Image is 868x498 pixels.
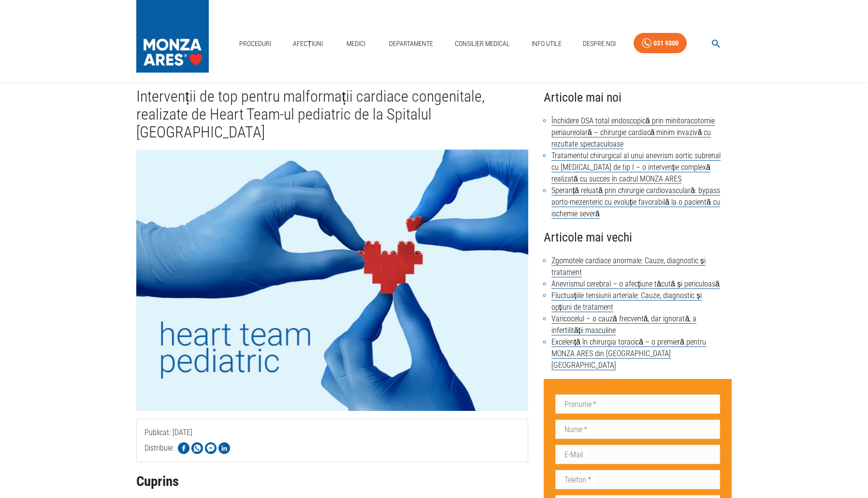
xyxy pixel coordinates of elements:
p: Distribuie: [145,442,174,454]
a: Anevrismul cerebral – o afecțiune tăcută și periculoasă [551,279,720,289]
a: Proceduri [235,34,275,54]
img: Share on Facebook Messenger [205,442,217,454]
a: Departamente [385,34,437,54]
h4: Articole mai vechi [544,227,732,247]
a: Medici [340,34,371,54]
a: Excelență în chirurgia toracică – o premieră pentru MONZA ARES din [GEOGRAPHIC_DATA] [GEOGRAPHIC_... [551,337,706,370]
a: Consilier Medical [451,34,514,54]
span: Publicat: [DATE] [145,428,192,476]
a: Varicocelul – o cauză frecventă, dar ignorată, a infertilității masculine [551,314,697,335]
a: Info Utile [528,34,565,54]
a: Fluctuațiile tensiunii arteriale: Cauze, diagnostic și opțiuni de tratament [551,291,702,312]
a: Despre Noi [579,34,620,54]
a: 031 9300 [634,33,687,54]
h1: Intervenții de top pentru malformații cardiace congenitale, realizate de Heart Team-ul pediatric ... [136,88,528,142]
img: Share on LinkedIn [218,442,230,454]
img: Share on Facebook [178,442,189,454]
a: Închidere DSA total endoscopică prin minitoracotomie periaureolară – chirurgie cardiacă minim inv... [551,116,715,149]
h2: Cuprins [136,474,528,489]
a: Tratamentul chirurgical al unui anevrism aortic subrenal cu [MEDICAL_DATA] de tip I – o intervenț... [551,151,721,184]
a: Afecțiuni [289,34,327,54]
a: Speranță reluată prin chirurgie cardiovasculară: bypass aorto-mezenteric cu evoluție favorabilă l... [551,186,720,219]
a: Zgomotele cardiace anormale: Cauze, diagnostic și tratament [551,256,706,277]
div: 031 9300 [653,37,679,49]
img: Share on WhatsApp [191,442,203,454]
img: Intervenții de top pentru malformații cardiace congenitale, realizate de Heart Team-ul pediatric ... [136,150,528,411]
h4: Articole mai noi [544,88,732,107]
